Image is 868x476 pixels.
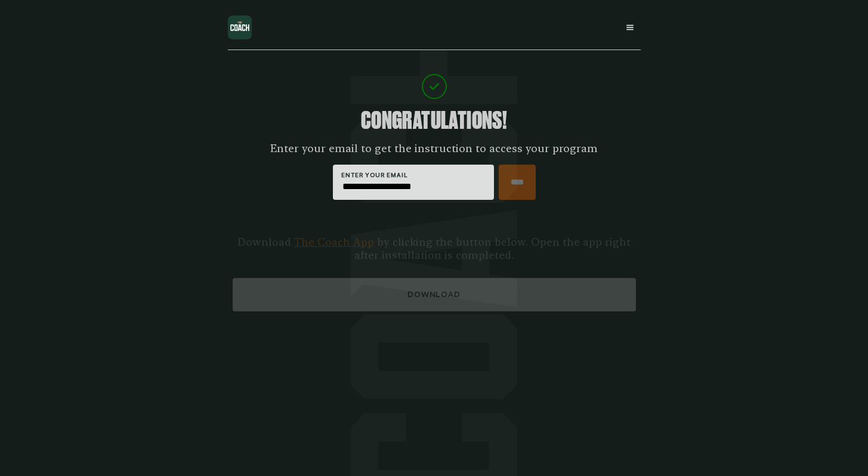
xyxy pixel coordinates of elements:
[233,236,636,262] p: Download by clicking the button below. Open the app right after installation is completed.
[361,109,507,132] h1: CONGRATULATIONS!
[341,171,486,178] span: ENTER YOUR EMAIL
[270,142,598,155] p: Enter your email to get the instruction to access your program
[233,278,636,311] button: DOWNLOAD
[341,180,486,193] input: ENTER YOUR EMAIL
[228,16,252,39] img: logo
[294,236,374,248] a: The Coach App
